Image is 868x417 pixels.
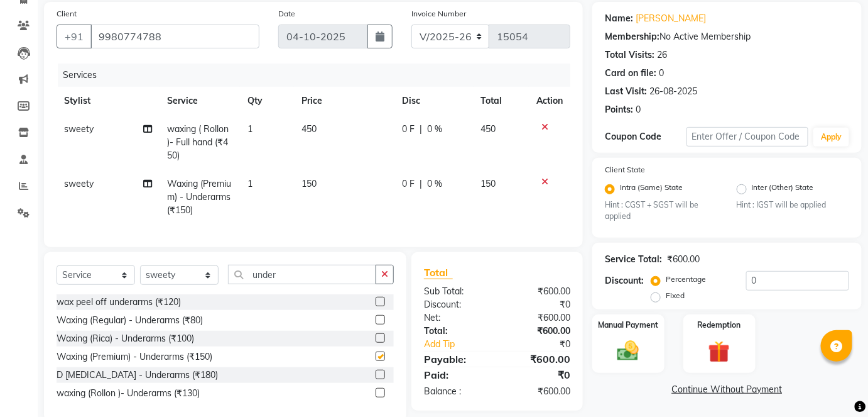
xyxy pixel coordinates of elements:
[481,123,496,135] span: 450
[636,103,641,116] div: 0
[57,8,77,19] label: Client
[301,178,317,189] span: 150
[415,338,511,351] a: Add Tip
[659,67,664,80] div: 0
[529,87,570,115] th: Action
[698,320,741,331] label: Redemption
[240,87,293,115] th: Qty
[420,123,422,136] span: |
[481,178,496,189] span: 150
[402,177,415,191] span: 0 F
[702,338,737,365] img: _gift.svg
[415,311,497,325] div: Net:
[58,64,580,87] div: Services
[90,25,259,48] input: Search by Name/Mobile/Email/Code
[420,177,422,191] span: |
[57,332,194,345] div: Waxing (Rica) - Underarms (₹100)
[610,338,646,364] img: _cash.svg
[64,178,94,189] span: sweety
[57,296,181,309] div: wax peel off underarms (₹120)
[497,385,580,398] div: ₹600.00
[57,387,200,400] div: waxing (Rollon )- Underarms (₹130)
[247,178,252,189] span: 1
[427,123,442,136] span: 0 %
[228,265,376,284] input: Search or Scan
[813,128,849,147] button: Apply
[605,67,656,80] div: Card on file:
[497,298,580,311] div: ₹0
[636,12,706,25] a: [PERSON_NAME]
[247,123,252,135] span: 1
[605,30,849,43] div: No Active Membership
[57,87,160,115] th: Stylist
[511,338,580,351] div: ₹0
[160,87,240,115] th: Service
[402,123,415,136] span: 0 F
[598,320,658,331] label: Manual Payment
[657,48,667,62] div: 26
[605,12,633,25] div: Name:
[394,87,474,115] th: Disc
[620,182,683,197] label: Intra (Same) State
[57,25,92,48] button: +91
[605,274,644,287] div: Discount:
[752,182,814,197] label: Inter (Other) State
[57,350,212,364] div: Waxing (Premium) - Underarms (₹150)
[474,87,529,115] th: Total
[415,298,497,311] div: Discount:
[737,199,850,211] small: Hint : IGST will be applied
[605,85,647,98] div: Last Visit:
[427,177,442,191] span: 0 %
[424,266,453,279] span: Total
[666,290,685,301] label: Fixed
[57,369,218,382] div: D [MEDICAL_DATA] - Underarms (₹180)
[605,164,645,175] label: Client State
[605,48,654,62] div: Total Visits:
[667,253,700,266] div: ₹600.00
[301,123,317,135] span: 450
[57,314,203,327] div: Waxing (Regular) - Underarms (₹80)
[415,367,497,382] div: Paid:
[294,87,394,115] th: Price
[497,367,580,382] div: ₹0
[605,199,718,223] small: Hint : CGST + SGST will be applied
[605,30,659,43] div: Membership:
[278,8,295,19] label: Date
[167,123,229,161] span: waxing ( Rollon )- Full hand (₹450)
[605,103,633,116] div: Points:
[415,352,497,367] div: Payable:
[411,8,466,19] label: Invoice Number
[64,123,94,135] span: sweety
[497,311,580,325] div: ₹600.00
[686,127,809,147] input: Enter Offer / Coupon Code
[167,178,231,216] span: Waxing (Premium) - Underarms (₹150)
[415,285,497,298] div: Sub Total:
[649,85,697,98] div: 26-08-2025
[415,385,497,398] div: Balance :
[605,253,662,266] div: Service Total:
[595,383,859,396] a: Continue Without Payment
[497,285,580,298] div: ₹600.00
[666,274,706,285] label: Percentage
[605,130,686,143] div: Coupon Code
[497,352,580,367] div: ₹600.00
[415,325,497,338] div: Total:
[497,325,580,338] div: ₹600.00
